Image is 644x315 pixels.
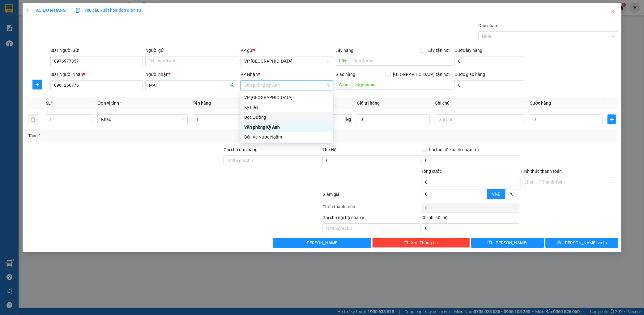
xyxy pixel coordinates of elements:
span: plus [608,117,616,122]
button: plus [608,114,616,124]
span: % [510,192,513,197]
input: Nhập ghi chú [322,223,420,233]
span: VP Nhận [241,72,258,77]
span: Xóa Thông tin [411,239,438,246]
div: VP Mỹ Đình [241,93,333,102]
div: Văn phòng Kỳ Anh [244,124,330,131]
label: Cước giao hàng [454,72,485,77]
div: Người nhận [145,71,238,78]
button: save[PERSON_NAME] [471,238,544,248]
div: Dọc Đường [241,112,333,122]
span: [GEOGRAPHIC_DATA] tận nơi [390,71,452,78]
span: Tổng cước [422,169,442,174]
span: Thu Hộ [322,147,337,152]
span: Văn phòng Kỳ Anh [244,81,330,90]
th: Ghi chú [432,97,527,109]
div: Người gửi [145,47,238,54]
span: user-add [229,83,234,88]
div: Bến Xe Nước Ngầm [241,132,333,142]
span: save [488,240,492,245]
label: Ghi chú đơn hàng [224,147,258,152]
input: 0 [357,114,430,124]
div: Ghi chú nội bộ nhà xe [322,214,420,223]
div: Dọc Đường [244,114,330,121]
button: Close [604,3,621,20]
label: Gán nhãn [478,23,497,28]
input: VD: Bàn, Ghế [193,114,283,124]
span: [PERSON_NAME] [305,239,339,246]
div: Kỳ Liên [244,104,330,111]
text: MD1209250544 [36,26,79,33]
span: Lấy hàng [336,48,354,53]
span: [PERSON_NAME] [494,239,527,246]
span: [PERSON_NAME] và In [564,239,607,246]
div: Văn phòng Kỳ Anh [241,122,333,132]
div: Nhận: Dọc Đường [65,36,111,49]
button: printer[PERSON_NAME] và In [545,238,618,248]
span: TẠO ĐƠN HÀNG [26,8,66,13]
input: Cước lấy hàng [454,56,523,66]
span: Lấy tận nơi [425,47,452,54]
div: SĐT Người Gửi [50,47,143,54]
div: Tổng: 1 [28,132,249,139]
span: Cước hàng [530,101,551,106]
span: SL [46,101,51,106]
span: Giá trị hàng [357,101,380,106]
div: Chưa thanh toán [322,203,421,214]
span: Lấy [336,56,350,66]
div: Chi phí nội bộ [422,214,519,223]
span: Đơn vị tính [97,101,121,106]
span: kg [346,114,352,124]
span: Tên hàng [193,101,211,106]
span: VND [492,192,501,197]
div: Giảm giá [322,191,421,202]
input: Dọc đường [352,80,452,90]
img: icon [76,8,81,13]
span: Khác [101,115,184,124]
input: Ghi chú đơn hàng [224,155,321,165]
div: Gửi: VP [GEOGRAPHIC_DATA] [5,36,62,49]
div: SĐT Người Nhận [50,71,143,78]
div: VP gửi [241,47,333,54]
span: Giao hàng [336,72,356,77]
span: Giao [336,80,352,90]
label: Cước lấy hàng [454,48,482,53]
input: Cước giao hàng [454,80,523,90]
input: Dọc đường [350,56,452,66]
button: plus [32,80,42,89]
span: delete [404,240,408,245]
span: Phí thu hộ khách nhận trả [427,146,482,153]
button: delete [28,114,38,124]
div: VP [GEOGRAPHIC_DATA] [244,94,330,101]
button: deleteXóa Thông tin [372,238,470,248]
label: Hình thức thanh toán [521,169,562,174]
span: printer [557,240,561,245]
button: [PERSON_NAME] [273,238,371,248]
span: Yêu cầu xuất hóa đơn điện tử [76,8,141,13]
div: Kỳ Liên [241,102,333,112]
span: close [610,9,615,14]
input: Ghi Chú [435,114,525,124]
span: VP Mỹ Đình [244,56,330,66]
span: plus [33,82,42,87]
span: plus [26,8,30,12]
div: Bến Xe Nước Ngầm [244,134,330,140]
